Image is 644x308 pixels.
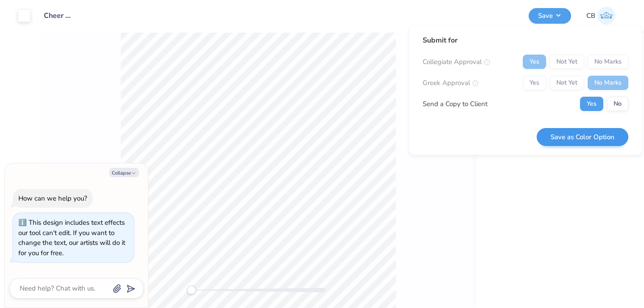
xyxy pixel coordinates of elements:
[586,11,595,21] span: CB
[18,218,125,257] div: This design includes text effects our tool can't edit. If you want to change the text, our artist...
[537,128,628,146] button: Save as Color Option
[607,97,628,111] button: No
[597,7,615,25] img: Caroline Beach
[423,99,487,109] div: Send a Copy to Client
[580,97,603,111] button: Yes
[37,7,81,25] input: Untitled Design
[109,168,139,177] button: Collapse
[187,286,196,295] div: Accessibility label
[529,8,571,24] button: Save
[582,7,619,25] a: CB
[18,194,87,203] div: How can we help you?
[423,35,628,46] div: Submit for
